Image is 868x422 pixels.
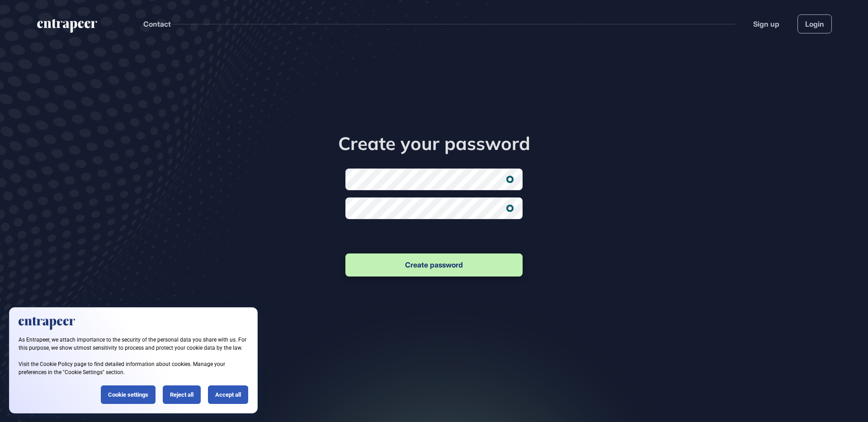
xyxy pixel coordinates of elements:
h1: Create your password [296,132,572,154]
button: Contact [143,18,171,30]
button: Create password [345,253,523,277]
a: Login [797,14,832,33]
a: Sign up [753,19,779,29]
a: entrapeer-logo [36,19,98,36]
